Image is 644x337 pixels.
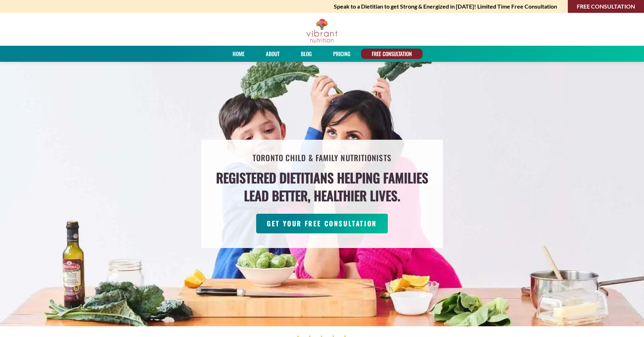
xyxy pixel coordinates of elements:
a: GET YOUR FREE CONSULTATION [256,214,388,233]
a: FREE CONSULTATION [369,49,414,59]
a: PRICING [331,49,353,59]
a: Blog [298,49,314,59]
a: Home [230,49,247,59]
strong: Speak to a Dietitian to get Strong & Energized in [DATE]! Limited Time Free Consultation [334,1,557,11]
h2: Toronto Child & Family Nutritionists [253,151,391,165]
h4: Registered Dietitians helping families lead better, healthier lives. [216,169,428,205]
img: Vibrant Nutrition [306,18,338,43]
a: About [263,49,282,59]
